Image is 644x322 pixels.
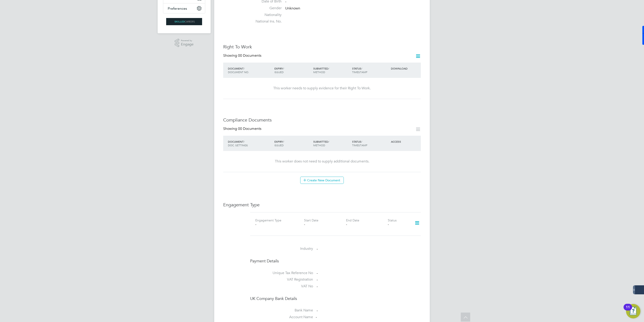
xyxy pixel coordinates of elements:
span: Preferences [168,6,187,11]
span: - [317,308,318,313]
span: Powered by [181,39,194,43]
label: National Ins. No. [250,19,282,24]
div: - [255,222,297,226]
div: SUBMITTED [312,137,351,149]
div: - [316,315,358,320]
a: Powered byEngage [175,39,194,47]
span: METHOD [313,143,325,147]
label: Nationality [250,13,282,17]
label: Bank Name [250,308,313,313]
span: ISSUED [274,70,284,74]
span: TIMESTAMP [352,143,367,147]
label: Engagement Type [255,218,281,222]
div: DOCUMENT [227,137,273,149]
div: EXPIRY [273,137,312,149]
div: ACCESS [390,137,421,146]
span: Engage [181,43,194,46]
div: STATUS [351,137,390,149]
h4: UK Company Bank Details [250,296,421,301]
span: METHOD [313,70,325,74]
span: / [244,140,245,143]
label: End Date [346,218,359,222]
span: / [361,67,362,70]
label: Gender [250,6,282,11]
span: / [328,140,329,143]
button: Create New Document [300,177,344,184]
div: SUBMITTED [312,64,351,76]
button: Open Resource Center, 11 new notifications [626,304,640,318]
span: DOCUMENT NO. [228,70,249,74]
div: STATUS [351,64,390,76]
div: Showing [223,53,262,58]
div: EXPIRY [273,64,312,76]
button: Preferences [163,3,205,13]
span: / [361,140,362,143]
span: - [317,284,318,289]
span: 00 Documents [238,53,261,58]
label: Account Name [250,315,313,320]
label: Unique Tax Reference No [250,271,313,275]
h3: Engagement Type [223,202,421,208]
div: - [346,222,388,226]
div: - [388,222,409,226]
span: / [283,140,284,143]
span: - [317,247,318,251]
span: 00 Documents [238,126,261,131]
h3: Compliance Documents [223,117,421,123]
span: / [328,67,329,70]
label: Status [388,218,397,222]
span: DOC. SETTINGS [228,143,248,147]
h3: Right To Work [223,44,421,50]
div: Showing [223,126,262,131]
div: This worker does not need to supply additional documents. [228,159,416,164]
a: Go to home page [163,18,205,25]
span: / [283,67,284,70]
label: Industry [250,246,313,251]
label: VAT No [250,284,313,289]
label: Start Date [304,218,318,222]
div: - [304,222,346,226]
div: 11 [626,307,630,313]
div: DOWNLOAD [390,64,421,72]
span: / [244,67,245,70]
span: - [317,278,318,282]
img: skilledcareers-logo-retina.png [166,18,202,25]
h4: Payment Details [250,258,421,263]
span: TIMESTAMP [352,70,367,74]
span: - [317,271,318,275]
span: Unknown [285,6,300,11]
span: ISSUED [274,143,284,147]
label: VAT Registration [250,277,313,282]
div: DOCUMENT [227,64,273,76]
div: This worker needs to supply evidence for their Right To Work. [228,86,416,91]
